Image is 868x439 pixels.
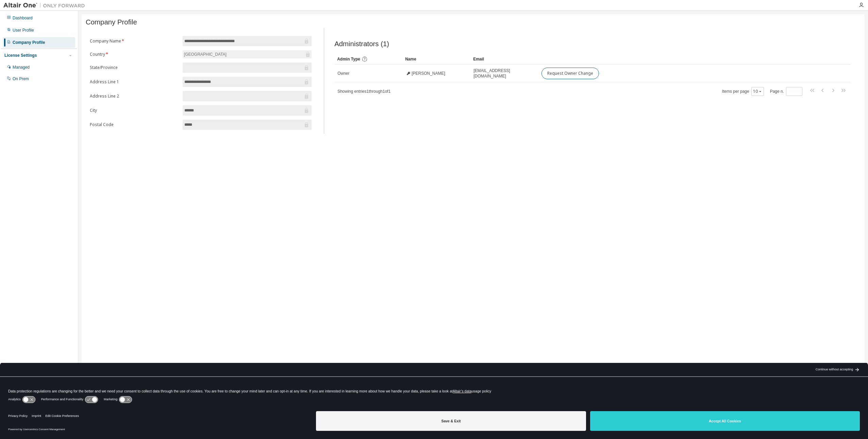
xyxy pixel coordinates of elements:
[90,52,179,57] label: Country
[473,68,535,79] span: [EMAIL_ADDRESS][DOMAIN_NAME]
[722,87,764,96] span: Items per page
[90,108,179,113] label: City
[183,50,312,58] div: [GEOGRAPHIC_DATA]
[473,54,536,65] div: Email
[90,79,179,85] label: Address Line 1
[337,57,360,62] span: Admin Type
[13,40,45,45] div: Company Profile
[405,54,468,65] div: Name
[753,89,762,94] button: 10
[90,122,179,127] label: Postal Code
[90,38,179,44] label: Company Name
[183,51,228,58] div: [GEOGRAPHIC_DATA]
[13,15,33,21] div: Dashboard
[3,2,88,9] img: Altair One
[412,71,445,76] span: [PERSON_NAME]
[90,65,179,70] label: State/Province
[541,68,599,79] button: Request Owner Change
[13,76,29,82] div: On Prem
[13,65,30,70] div: Managed
[337,89,390,94] span: Showing entries 1 through 1 of 1
[337,71,349,76] span: Owner
[86,18,137,26] span: Company Profile
[90,93,179,99] label: Address Line 2
[4,53,37,58] div: License Settings
[770,87,802,96] span: Page n.
[13,28,34,33] div: User Profile
[334,40,389,48] span: Administrators (1)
